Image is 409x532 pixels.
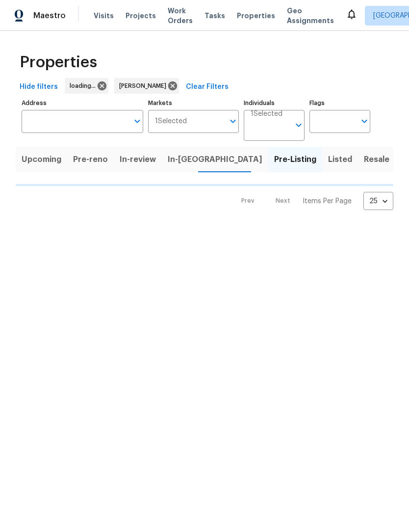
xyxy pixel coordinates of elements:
[204,12,225,19] span: Tasks
[114,78,179,94] div: [PERSON_NAME]
[186,81,229,93] span: Clear Filters
[168,6,193,26] span: Work Orders
[70,81,100,91] span: loading...
[292,118,306,132] button: Open
[251,110,282,118] span: 1 Selected
[168,153,262,166] span: In-[GEOGRAPHIC_DATA]
[22,153,61,166] span: Upcoming
[244,100,305,106] label: Individuals
[73,153,108,166] span: Pre-reno
[226,114,240,128] button: Open
[119,81,170,91] span: [PERSON_NAME]
[328,153,352,166] span: Listed
[16,78,62,96] button: Hide filters
[33,11,66,21] span: Maestro
[130,114,144,128] button: Open
[22,100,143,106] label: Address
[148,100,239,106] label: Markets
[232,192,393,210] nav: Pagination Navigation
[94,11,114,21] span: Visits
[237,11,275,21] span: Properties
[364,153,389,166] span: Resale
[274,153,316,166] span: Pre-Listing
[182,78,232,96] button: Clear Filters
[363,188,393,214] div: 25
[126,11,156,21] span: Projects
[20,57,97,67] span: Properties
[20,81,58,93] span: Hide filters
[155,117,187,126] span: 1 Selected
[65,78,108,94] div: loading...
[287,6,334,26] span: Geo Assignments
[303,196,352,206] p: Items Per Page
[309,100,370,106] label: Flags
[358,114,371,128] button: Open
[120,153,156,166] span: In-review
